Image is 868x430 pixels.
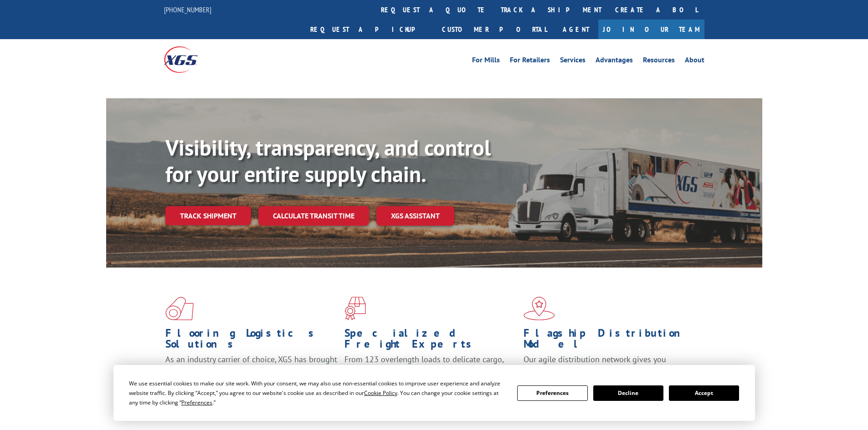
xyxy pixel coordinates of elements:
button: Accept [669,385,739,401]
h1: Flagship Distribution Model [524,328,696,354]
span: Preferences [181,399,212,406]
div: Cookie Consent Prompt [113,365,755,421]
a: Services [560,56,586,66]
b: Visibility, transparency, and control for your entire supply chain. [165,133,491,188]
a: [PHONE_NUMBER] [164,5,211,14]
div: We use essential cookies to make our site work. With your consent, we may also use non-essential ... [129,379,506,407]
a: Advantages [596,56,633,66]
span: Our agile distribution network gives you nationwide inventory management on demand. [524,354,691,375]
a: Agent [554,20,598,39]
span: Cookie Policy [364,389,397,397]
img: xgs-icon-total-supply-chain-intelligence-red [165,297,194,320]
a: For Mills [472,56,500,66]
a: Customer Portal [435,20,554,39]
button: Preferences [517,385,587,401]
a: Join Our Team [598,20,704,39]
p: From 123 overlength loads to delicate cargo, our experienced staff knows the best way to move you... [344,354,517,395]
span: As an industry carrier of choice, XGS has brought innovation and dedication to flooring logistics... [165,354,337,386]
img: xgs-icon-focused-on-flooring-red [344,297,366,320]
button: Decline [593,385,663,401]
a: Track shipment [165,206,251,225]
a: For Retailers [510,56,550,66]
a: Calculate transit time [258,206,369,226]
h1: Flooring Logistics Solutions [165,328,338,354]
h1: Specialized Freight Experts [344,328,517,354]
a: XGS ASSISTANT [376,206,454,226]
a: About [685,56,704,66]
a: Resources [643,56,675,66]
a: Request a pickup [303,20,435,39]
img: xgs-icon-flagship-distribution-model-red [524,297,555,320]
